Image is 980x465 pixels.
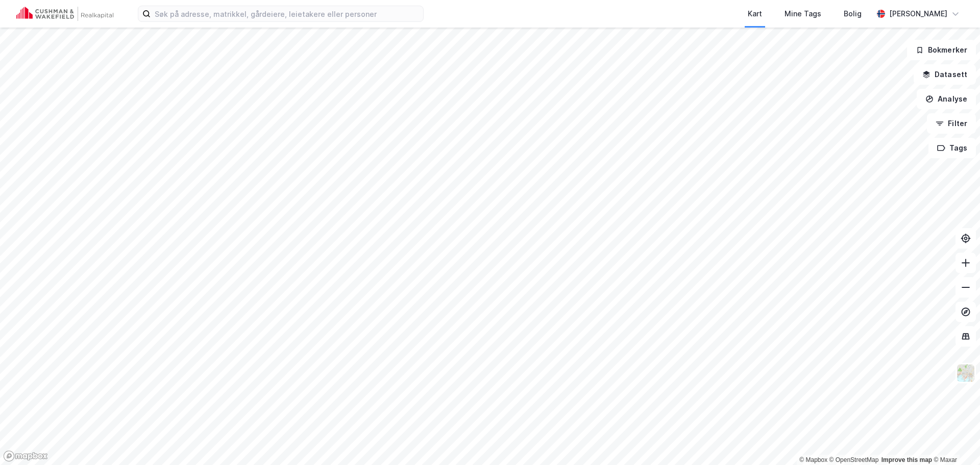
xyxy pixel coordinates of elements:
div: Bolig [844,8,862,20]
button: Filter [927,113,976,134]
img: Z [956,363,975,383]
button: Analyse [917,89,976,109]
img: cushman-wakefield-realkapital-logo.202ea83816669bd177139c58696a8fa1.svg [16,7,113,21]
div: [PERSON_NAME] [889,8,947,20]
button: Tags [928,138,976,158]
a: OpenStreetMap [829,456,879,463]
div: Mine Tags [785,8,821,20]
div: Kart [748,8,762,20]
button: Datasett [914,64,976,85]
div: Kontrollprogram for chat [929,416,980,465]
a: Mapbox homepage [3,450,48,462]
input: Søk på adresse, matrikkel, gårdeiere, leietakere eller personer [151,6,423,21]
a: Improve this map [881,456,932,463]
a: Mapbox [799,456,827,463]
iframe: Chat Widget [929,416,980,465]
button: Bokmerker [907,40,976,60]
